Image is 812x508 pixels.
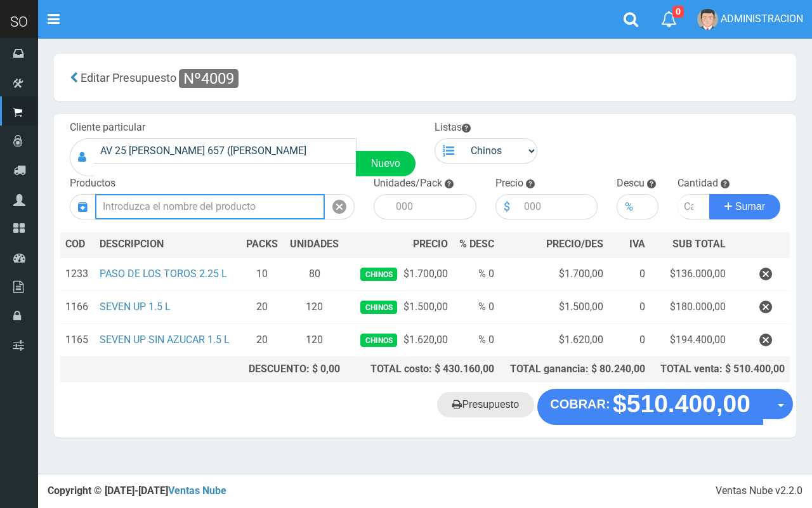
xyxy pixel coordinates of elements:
[245,362,340,377] div: DESCUENTO: $ 0,00
[374,176,442,191] label: Unidades/Pack
[345,257,453,291] td: $1.700,00
[60,323,95,356] td: 1165
[537,389,763,424] button: COBRAR: $510.400,00
[118,238,164,250] span: CRIPCION
[499,257,608,291] td: $1.700,00
[360,301,396,314] span: Chinos
[650,257,731,291] td: $136.000,00
[60,290,95,323] td: 1166
[284,323,345,356] td: 120
[240,290,284,323] td: 20
[95,194,325,219] input: Introduzca el nombre del producto
[453,323,500,356] td: % 0
[100,268,227,280] a: PASO DE LOS TOROS 2.25 L
[284,257,345,291] td: 80
[100,301,171,313] a: SEVEN UP 1.5 L
[709,194,780,219] button: Sumar
[453,257,500,291] td: % 0
[356,151,416,176] a: Nuevo
[70,176,115,191] label: Productos
[390,194,476,219] input: 000
[60,257,95,291] td: 1233
[495,176,523,191] label: Precio
[546,238,603,250] span: PRECIO/DES
[650,290,731,323] td: $180.000,00
[678,194,710,219] input: Cantidad
[697,9,718,30] img: User Image
[641,194,658,219] input: 000
[413,237,448,252] span: PRECIO
[240,323,284,356] td: 20
[721,13,803,25] span: ADMINISTRACION
[608,257,650,291] td: 0
[240,257,284,291] td: 10
[504,362,645,377] div: TOTAL ganancia: $ 80.240,00
[608,323,650,356] td: 0
[499,290,608,323] td: $1.500,00
[70,120,145,135] label: Cliente particular
[672,237,726,252] span: SUB TOTAL
[617,176,645,191] label: Descu
[284,290,345,323] td: 120
[678,176,718,191] label: Cantidad
[608,290,650,323] td: 0
[650,323,731,356] td: $194.400,00
[629,238,645,250] span: IVA
[550,397,610,411] strong: COBRAR:
[716,484,802,498] div: Ventas Nube v2.2.0
[179,69,239,88] span: Nº4009
[735,201,765,212] span: Sumar
[345,323,453,356] td: $1.620,00
[435,120,471,135] label: Listas
[350,362,494,377] div: TOTAL costo: $ 430.160,00
[617,194,641,219] div: %
[81,71,176,84] span: Editar Presupuesto
[655,362,785,377] div: TOTAL venta: $ 510.400,00
[495,194,518,219] div: $
[459,238,494,250] span: % DESC
[100,334,230,346] a: SEVEN UP SIN AZUCAR 1.5 L
[240,232,284,257] th: PACKS
[345,290,453,323] td: $1.500,00
[518,194,598,219] input: 000
[95,232,240,257] th: DES
[94,138,357,164] input: Consumidor Final
[613,391,750,418] strong: $510.400,00
[284,232,345,257] th: UNIDADES
[437,392,534,417] a: Presupuesto
[360,268,396,281] span: Chinos
[360,334,396,347] span: Chinos
[453,290,500,323] td: % 0
[499,323,608,356] td: $1.620,00
[48,485,226,497] strong: Copyright © [DATE]-[DATE]
[168,485,226,497] a: Ventas Nube
[60,232,95,257] th: COD
[672,6,684,18] span: 0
